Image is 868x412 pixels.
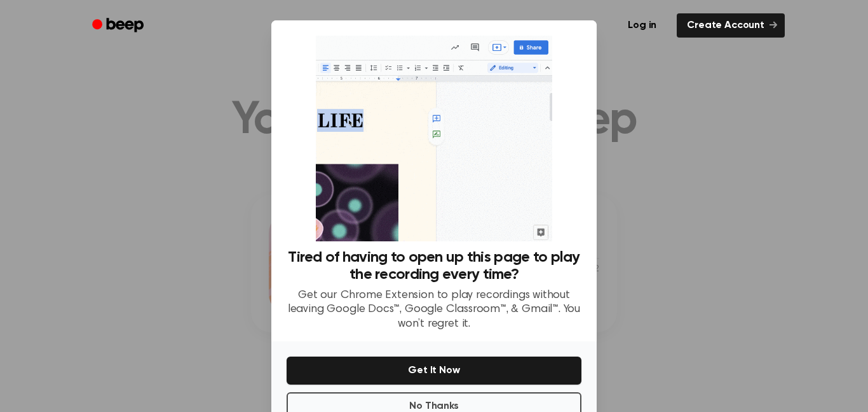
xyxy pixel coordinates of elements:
[287,288,581,332] p: Get our Chrome Extension to play recordings without leaving Google Docs™, Google Classroom™, & Gm...
[677,13,785,38] a: Create Account
[287,249,581,283] h3: Tired of having to open up this page to play the recording every time?
[615,11,669,40] a: Log in
[83,13,155,38] a: Beep
[287,357,581,385] button: Get It Now
[316,36,552,241] img: Beep extension in action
